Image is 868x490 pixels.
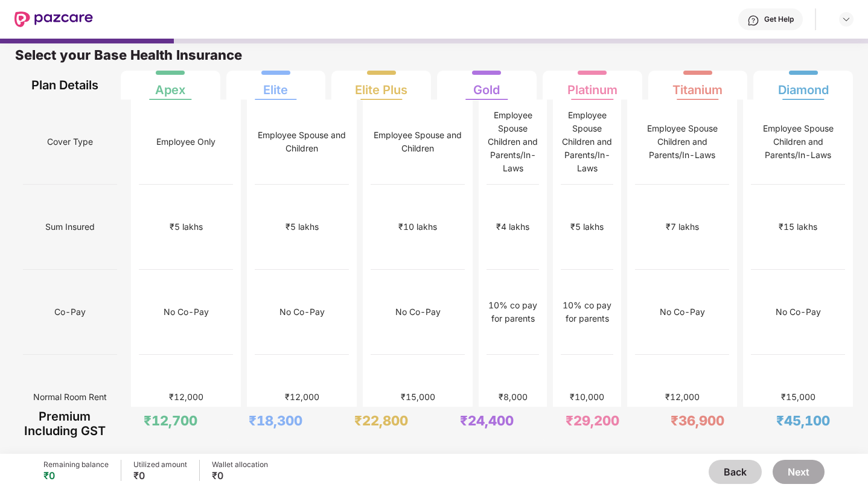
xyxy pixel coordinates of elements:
[660,305,705,319] div: No Co-Pay
[23,71,107,100] div: Plan Details
[499,390,528,404] div: ₹8,000
[23,407,107,441] div: Premium Including GST
[779,220,817,234] div: ₹15 lakhs
[169,390,203,404] div: ₹12,000
[566,412,619,429] div: ₹29,200
[781,390,815,404] div: ₹15,000
[14,11,93,27] img: New Pazcare Logo
[778,73,829,97] div: Diamond
[170,220,203,234] div: ₹5 lakhs
[43,460,109,469] div: Remaining balance
[570,390,604,404] div: ₹10,000
[286,220,319,234] div: ₹5 lakhs
[487,109,539,175] div: Employee Spouse Children and Parents/In-Laws
[15,46,853,71] div: Select your Base Health Insurance
[133,460,187,469] div: Utilized amount
[665,390,700,404] div: ₹12,000
[212,469,268,482] div: ₹0
[395,305,441,319] div: No Co-Pay
[285,390,319,404] div: ₹12,000
[773,460,825,484] button: Next
[567,73,617,97] div: Platinum
[45,215,95,238] span: Sum Insured
[841,14,851,24] img: svg+xml;base64,PHN2ZyBpZD0iRHJvcGRvd24tMzJ4MzIiIHhtbG5zPSJodHRwOi8vd3d3LnczLm9yZy8yMDAwL3N2ZyIgd2...
[776,305,821,319] div: No Co-Pay
[747,14,759,27] img: svg+xml;base64,PHN2ZyBpZD0iSGVscC0zMngzMiIgeG1sbnM9Imh0dHA6Ly93d3cudzMub3JnLzIwMDAvc3ZnIiB3aWR0aD...
[156,135,215,148] div: Employee Only
[354,412,408,429] div: ₹22,800
[164,305,209,319] div: No Co-Pay
[401,390,435,404] div: ₹15,000
[561,109,613,175] div: Employee Spouse Children and Parents/In-Laws
[279,305,325,319] div: No Co-Pay
[47,130,93,153] span: Cover Type
[133,469,187,482] div: ₹0
[473,73,500,97] div: Gold
[635,122,729,162] div: Employee Spouse Children and Parents/In-Laws
[776,412,830,429] div: ₹45,100
[751,122,845,162] div: Employee Spouse Children and Parents/In-Laws
[212,460,268,469] div: Wallet allocation
[460,412,514,429] div: ₹24,400
[263,73,288,97] div: Elite
[570,220,604,234] div: ₹5 lakhs
[764,14,794,24] div: Get Help
[43,469,109,482] div: ₹0
[398,220,437,234] div: ₹10 lakhs
[666,220,699,234] div: ₹7 lakhs
[672,73,723,97] div: Titanium
[496,220,529,234] div: ₹4 lakhs
[561,299,613,325] div: 10% co pay for parents
[709,460,762,484] button: Back
[487,299,539,325] div: 10% co pay for parents
[155,73,185,97] div: Apex
[255,129,349,155] div: Employee Spouse and Children
[671,412,724,429] div: ₹36,900
[355,73,407,97] div: Elite Plus
[33,386,107,409] span: Normal Room Rent
[144,412,197,429] div: ₹12,700
[54,301,86,323] span: Co-Pay
[249,412,302,429] div: ₹18,300
[371,129,465,155] div: Employee Spouse and Children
